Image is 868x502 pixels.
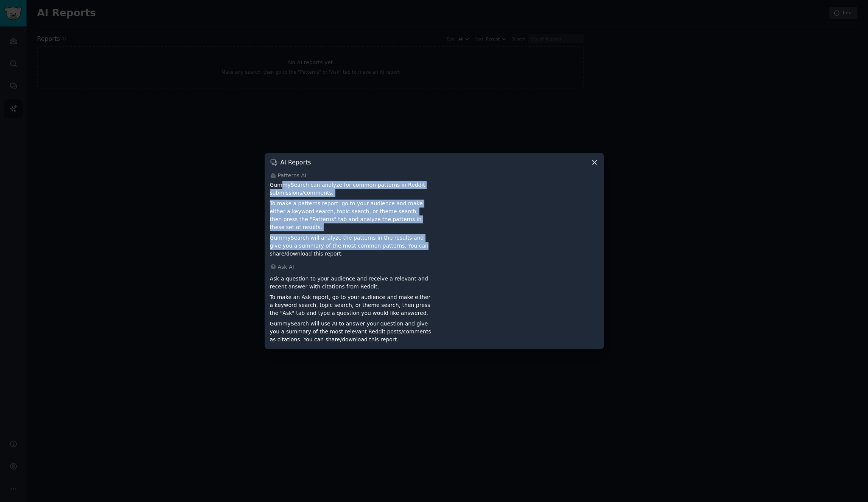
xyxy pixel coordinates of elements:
[437,181,598,249] iframe: YouTube video player
[270,293,432,317] p: To make an Ask report, go to your audience and make either a keyword search, topic search, or the...
[270,200,432,231] p: To make a patterns report, go to your audience and make either a keyword search, topic search, or...
[270,275,432,291] p: Ask a question to your audience and receive a relevant and recent answer with citations from Reddit.
[270,263,598,271] div: Ask AI
[270,172,598,180] div: Patterns AI
[270,320,432,344] p: GummySearch will use AI to answer your question and give you a summary of the most relevant Reddi...
[270,181,432,197] p: GummySearch can analyze for common patterns in Reddit submissions/comments.
[270,234,432,258] p: GummySearch will analyze the patterns in the results and give you a summary of the most common pa...
[281,158,311,166] h3: AI Reports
